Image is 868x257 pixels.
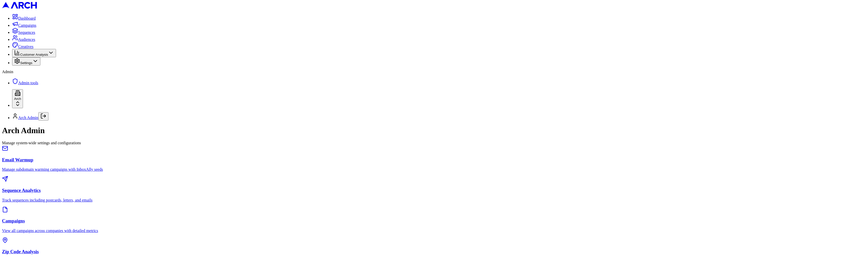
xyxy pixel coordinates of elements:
[12,81,38,85] a: Admin tools
[2,126,866,135] h1: Arch Admin
[2,70,866,74] div: Admin
[38,112,48,121] button: Log out
[2,218,866,224] h3: Campaigns
[12,37,35,42] a: Audiences
[12,57,40,66] button: Settings
[12,23,36,27] a: Campaigns
[12,49,56,57] button: Customer Analysis
[12,30,35,35] a: Sequences
[20,61,32,65] span: Settings
[2,198,866,203] p: Track sequences including postcards, letters, and emails
[18,23,36,27] span: Campaigns
[12,89,23,108] button: Arch
[2,141,866,145] div: Manage system-wide settings and configurations
[18,16,36,20] span: Dashboard
[14,97,21,101] span: Arch
[20,53,48,56] span: Customer Analysis
[12,44,33,49] a: Creatives
[18,81,38,85] span: Admin tools
[2,145,866,172] a: Email WarmupManage subdomain warming campaigns with InboxAlly seeds
[18,30,35,35] span: Sequences
[18,37,35,42] span: Audiences
[12,16,36,20] a: Dashboard
[18,116,38,120] a: Arch Admin
[2,188,866,193] h3: Sequence Analytics
[2,167,866,172] p: Manage subdomain warming campaigns with InboxAlly seeds
[18,44,33,49] span: Creatives
[2,176,866,202] a: Sequence AnalyticsTrack sequences including postcards, letters, and emails
[2,207,866,233] a: CampaignsView all campaigns across companies with detailed metrics
[2,229,866,233] p: View all campaigns across companies with detailed metrics
[2,249,866,254] h3: Zip Code Analysis
[2,157,866,163] h3: Email Warmup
